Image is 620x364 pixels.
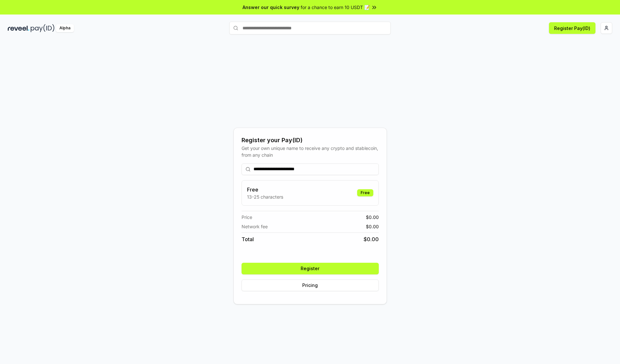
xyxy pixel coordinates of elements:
[247,186,283,193] h3: Free
[549,22,595,34] button: Register Pay(ID)
[301,4,370,11] span: for a chance to earn 10 USDT 📝
[357,189,373,196] div: Free
[8,24,29,32] img: reveel_dark
[364,235,379,243] span: $ 0.00
[247,193,283,200] p: 13-25 characters
[56,24,74,32] div: Alpha
[366,214,379,221] span: $ 0.00
[242,223,268,230] span: Network fee
[242,136,379,145] div: Register your Pay(ID)
[242,214,252,221] span: Price
[366,223,379,230] span: $ 0.00
[242,145,379,158] div: Get your own unique name to receive any crypto and stablecoin, from any chain
[242,235,254,243] span: Total
[242,280,379,291] button: Pricing
[243,4,299,11] span: Answer our quick survey
[242,263,379,274] button: Register
[31,24,55,32] img: pay_id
